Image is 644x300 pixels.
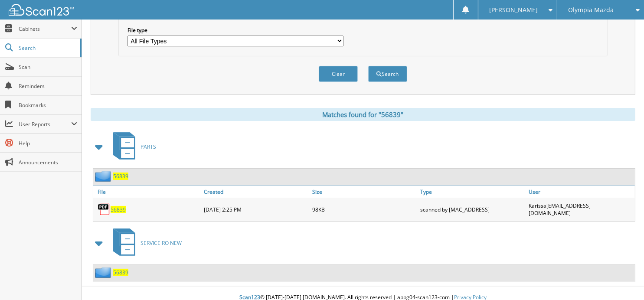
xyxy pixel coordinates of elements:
span: Olympia Mazda [568,7,614,13]
label: File type [127,26,343,34]
span: Announcements [19,159,77,166]
span: SERVICE RO NEW [141,239,182,247]
span: Bookmarks [19,101,77,109]
iframe: Chat Widget [601,258,644,300]
img: folder2.png [95,267,113,278]
div: Matches found for "56839" [91,108,635,121]
div: [DATE] 2:25 PM [202,200,310,219]
span: [PERSON_NAME] [489,7,538,13]
a: Created [202,186,310,198]
span: PARTS [141,143,156,150]
a: SERVICE RO NEW [108,226,182,260]
a: Type [418,186,526,198]
span: User Reports [19,121,71,128]
span: Scan [19,63,77,71]
button: Search [368,66,407,82]
span: Search [19,44,76,52]
img: PDF.png [98,203,111,216]
a: Size [310,186,418,198]
div: 98KB [310,200,418,219]
img: folder2.png [95,171,113,182]
div: scanned by [MAC_ADDRESS] [418,200,526,219]
span: Help [19,140,77,147]
span: Reminders [19,82,77,90]
span: Cabinets [19,25,71,33]
a: 56839 [113,269,128,276]
img: scan123-logo-white.svg [9,4,74,16]
div: Karissa [EMAIL_ADDRESS][DOMAIN_NAME] [526,200,635,219]
a: PARTS [108,130,156,164]
a: 56839 [111,206,126,213]
a: File [93,186,202,198]
a: User [526,186,635,198]
a: 56839 [113,173,128,180]
button: Clear [319,66,358,82]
